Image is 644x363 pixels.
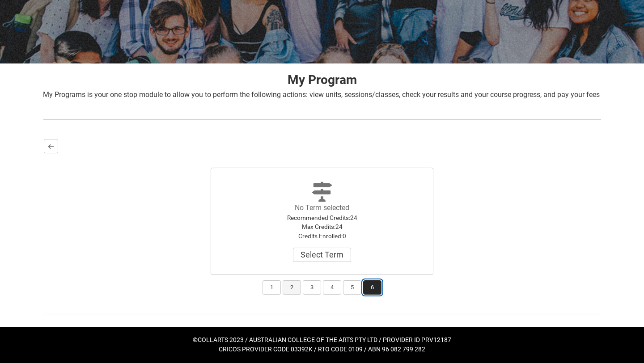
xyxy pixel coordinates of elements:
[283,280,301,295] button: 2
[288,72,357,87] strong: My Program
[43,310,601,319] img: REDU_GREY_LINE
[44,139,58,153] button: Back
[272,213,372,222] div: Recommended Credits : 24
[272,222,372,231] div: Max Credits : 24
[303,280,321,295] button: 3
[363,280,381,295] button: 6
[293,248,351,262] button: No Term selectedRecommended Credits:24Max Credits:24Credits Enrolled:0
[43,114,601,124] img: REDU_GREY_LINE
[263,280,281,295] button: 1
[323,280,341,295] button: 4
[343,280,361,295] button: 5
[295,203,349,212] label: No Term selected
[43,90,600,99] span: My Programs is your one stop module to allow you to perform the following actions: view units, se...
[272,232,372,241] div: Credits Enrolled : 0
